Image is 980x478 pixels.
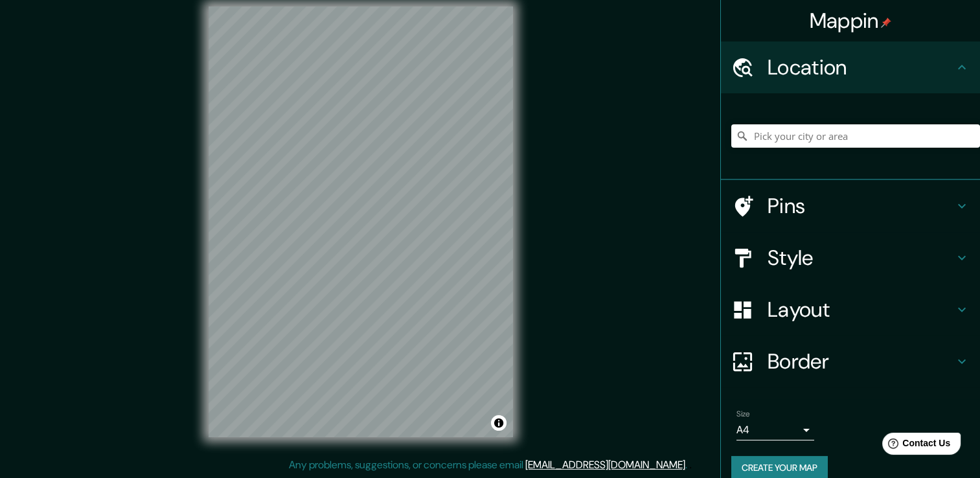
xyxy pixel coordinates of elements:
div: Border [721,336,980,387]
input: Pick your city or area [731,124,980,148]
div: Style [721,232,980,284]
h4: Mappin [810,8,892,34]
div: A4 [736,420,814,440]
h4: Pins [768,193,954,219]
div: . [689,457,692,473]
h4: Style [768,245,954,271]
h4: Border [768,348,954,374]
div: Layout [721,284,980,336]
h4: Location [768,54,954,80]
canvas: Map [209,6,513,437]
a: [EMAIL_ADDRESS][DOMAIN_NAME] [525,458,685,472]
div: . [687,457,689,473]
button: Toggle attribution [491,415,507,431]
label: Size [736,409,750,420]
div: Pins [721,180,980,232]
div: Location [721,41,980,93]
h4: Layout [768,297,954,323]
img: pin-icon.png [881,17,891,28]
iframe: Help widget launcher [865,427,966,464]
p: Any problems, suggestions, or concerns please email . [289,457,687,473]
